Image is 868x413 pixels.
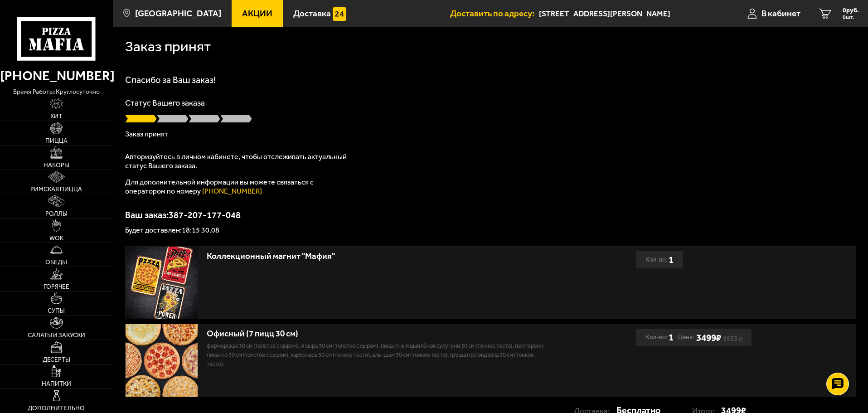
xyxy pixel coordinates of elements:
[50,113,62,120] span: Хит
[43,357,70,363] span: Десерты
[539,5,713,22] input: Ваш адрес доставки
[45,138,68,144] span: Пицца
[28,405,85,412] span: Дополнительно
[125,210,856,219] p: Ваш заказ: 387-207-177-048
[125,178,352,196] p: Для дополнительной информации вы можете связаться с оператором по номеру
[125,227,856,234] p: Будет доставлен: 18:15 30.08
[669,251,674,268] b: 1
[202,187,262,195] a: [PHONE_NUMBER]
[207,329,549,339] div: Офисный (7 пицц 30 см)
[843,15,859,20] span: 0 шт.
[125,131,856,138] p: Заказ принят
[125,39,211,54] h1: Заказ принят
[293,9,331,18] span: Доставка
[44,284,69,290] span: Горячее
[45,211,68,217] span: Роллы
[645,251,674,268] div: Кол-во:
[450,9,539,18] span: Доставить по адресу:
[669,329,674,346] b: 1
[761,9,800,18] span: В кабинет
[723,336,742,341] s: 5553 ₽
[645,329,674,346] div: Кол-во:
[696,332,721,343] b: 3499 ₽
[125,75,856,84] h1: Спасибо за Ваш заказ!
[843,7,859,14] span: 0 руб.
[678,329,694,346] span: Цена:
[207,341,549,369] p: Фермерская 30 см (толстое с сыром), 4 сыра 30 см (толстое с сыром), Пикантный цыплёнок сулугуни 3...
[125,99,856,107] p: Статус Вашего заказа
[207,251,549,262] div: Коллекционный магнит "Мафия"
[42,381,71,387] span: Напитки
[135,9,221,18] span: [GEOGRAPHIC_DATA]
[242,9,272,18] span: Акции
[44,162,69,169] span: Наборы
[49,235,63,242] span: WOK
[45,259,67,266] span: Обеды
[30,186,82,193] span: Римская пицца
[28,332,85,339] span: Салаты и закуски
[48,308,65,314] span: Супы
[125,152,352,170] p: Авторизуйтесь в личном кабинете, чтобы отслеживать актуальный статус Вашего заказа.
[333,7,346,21] img: 15daf4d41897b9f0e9f617042186c801.svg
